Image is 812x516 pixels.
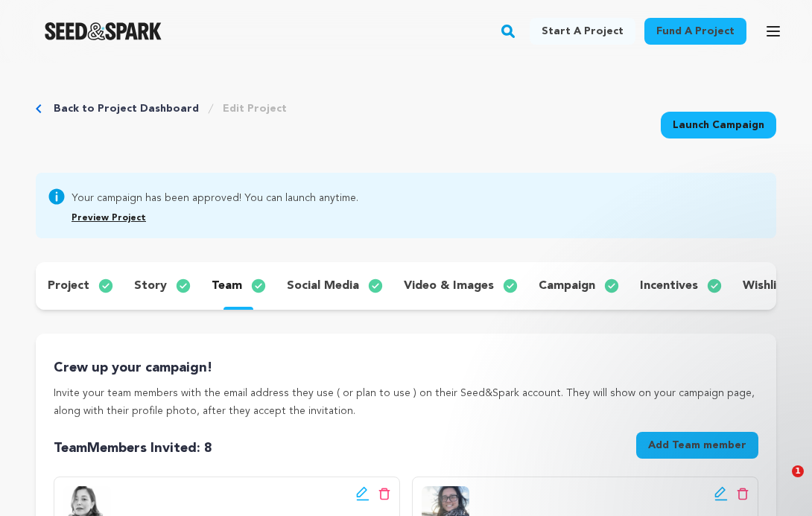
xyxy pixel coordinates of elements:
p: incentives [640,277,698,295]
span: 1 [792,465,804,477]
a: Fund a project [644,18,746,45]
button: project [36,274,122,298]
img: check-circle-full.svg [604,277,631,295]
span: Your campaign has been approved! You can launch anytime. [72,188,358,206]
img: check-circle-full.svg [368,277,395,295]
button: video & images [392,274,527,298]
p: social media [287,277,359,295]
p: project [48,277,89,295]
p: story [134,277,167,295]
button: social media [275,274,392,298]
button: campaign [527,274,628,298]
div: Breadcrumb [36,101,287,116]
p: Team : 8 [54,438,212,459]
a: Preview Project [72,214,146,223]
img: check-circle-full.svg [707,277,734,295]
button: team [200,274,275,298]
p: Crew up your campaign! [54,357,758,379]
img: check-circle-full.svg [251,277,278,295]
span: Members Invited [87,442,197,455]
a: Launch Campaign [661,112,776,138]
p: wishlist [743,277,788,295]
img: check-circle-full.svg [98,277,125,295]
img: check-circle-full.svg [176,277,203,295]
button: incentives [628,274,731,298]
p: video & images [404,277,494,295]
p: team [212,277,242,295]
iframe: Intercom live chat [761,465,797,501]
button: story [122,274,200,298]
a: Seed&Spark Homepage [45,22,162,40]
a: Edit Project [223,101,287,116]
a: Start a project [530,18,635,45]
img: Seed&Spark Logo Dark Mode [45,22,162,40]
p: campaign [539,277,595,295]
img: check-circle-full.svg [503,277,530,295]
p: Invite your team members with the email address they use ( or plan to use ) on their Seed&Spark a... [54,385,758,421]
a: Back to Project Dashboard [54,101,199,116]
